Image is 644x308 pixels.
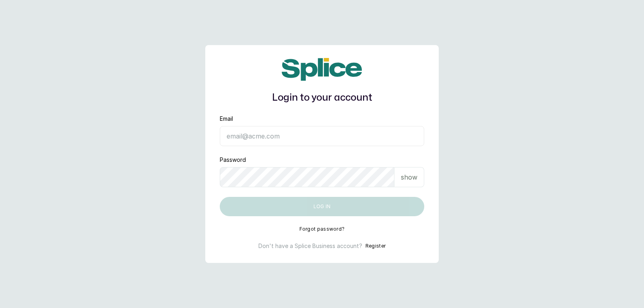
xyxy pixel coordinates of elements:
[401,172,417,182] p: show
[299,226,345,232] button: Forgot password?
[220,156,246,164] label: Password
[220,197,424,216] button: Log in
[365,242,386,250] button: Register
[258,242,362,250] p: Don't have a Splice Business account?
[220,91,424,105] h1: Login to your account
[220,126,424,146] input: email@acme.com
[220,115,233,123] label: Email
